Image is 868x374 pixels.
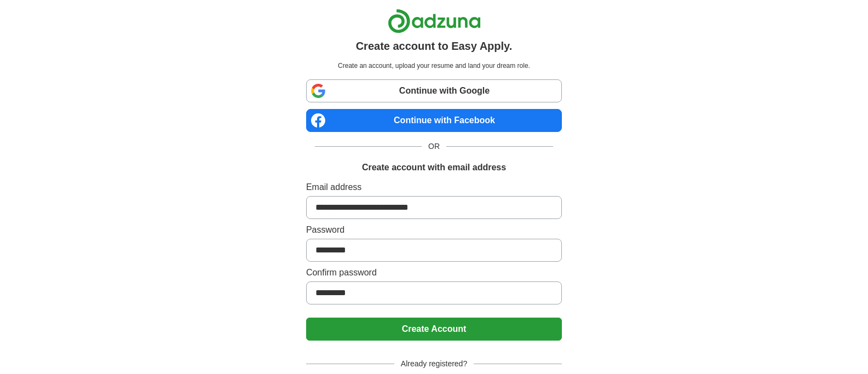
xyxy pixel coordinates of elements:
[306,318,562,341] button: Create Account
[356,38,513,54] h1: Create account to Easy Apply.
[394,358,474,370] span: Already registered?
[422,141,446,152] span: OR
[362,161,506,174] h1: Create account with email address
[306,79,562,102] a: Continue with Google
[306,181,562,194] label: Email address
[388,9,481,33] img: Adzuna logo
[306,109,562,132] a: Continue with Facebook
[306,266,562,279] label: Confirm password
[306,223,562,237] label: Password
[308,61,560,71] p: Create an account, upload your resume and land your dream role.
